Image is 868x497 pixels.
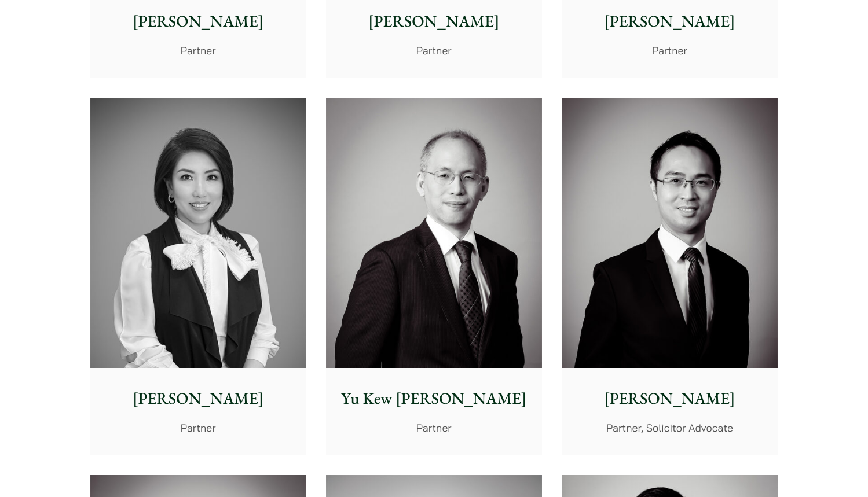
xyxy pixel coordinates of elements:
p: Partner [335,43,533,58]
p: Yu Kew [PERSON_NAME] [335,386,533,411]
p: Partner [100,43,297,58]
p: Partner, Solicitor Advocate [571,420,768,436]
p: Partner [335,420,533,436]
p: [PERSON_NAME] [100,386,297,411]
p: Partner [571,43,768,58]
p: [PERSON_NAME] [335,9,533,34]
p: [PERSON_NAME] [100,9,297,34]
p: Partner [100,420,297,436]
a: [PERSON_NAME] Partner, Solicitor Advocate [562,98,778,455]
p: [PERSON_NAME] [571,9,768,34]
p: [PERSON_NAME] [571,386,768,411]
a: Yu Kew [PERSON_NAME] Partner [326,98,542,455]
a: [PERSON_NAME] Partner [90,98,306,455]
